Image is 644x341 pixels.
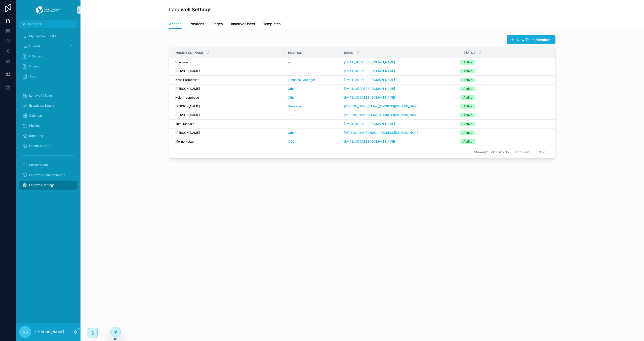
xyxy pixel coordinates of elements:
a: Other [288,131,296,135]
span: Landwell Settings [29,183,54,187]
a: [EMAIL_ADDRESS][DOMAIN_NAME] [344,96,395,100]
span: [PERSON_NAME] [175,87,200,91]
a: [EMAIL_ADDRESS][DOMAIN_NAME] [344,122,395,126]
h1: Landwell Settings [169,6,212,13]
span: Inactive Users [231,21,255,26]
span: Vhuhwavho [175,60,192,64]
div: Active [463,122,472,126]
div: scrollable content [16,28,80,196]
span: L Leads [29,44,40,48]
span: KS [23,329,28,335]
a: Landwell Clients [19,91,77,100]
a: Other [288,96,296,100]
span: Morne Kotze [175,140,194,144]
span: Reporting [29,134,43,138]
span: L Quotes [29,54,42,58]
span: [PERSON_NAME] [175,131,200,135]
a: Jobs [19,72,77,81]
a: Access [169,19,182,29]
img: App logo [36,6,61,14]
a: Other [288,87,296,91]
a: Business Info [19,160,77,169]
a: Broadcast Emails [19,101,77,110]
a: Inactive Users [231,19,255,29]
span: Postions [190,21,204,26]
a: Technical Manager [288,78,315,82]
a: [PERSON_NAME][EMAIL_ADDRESS][DOMAIN_NAME] [344,113,419,117]
a: [EMAIL_ADDRESS][DOMAIN_NAME] [344,140,395,144]
span: -- [288,60,291,64]
span: Broadcast Emails [29,104,54,108]
a: Developer [288,104,303,108]
span: -- [288,122,291,126]
a: [PERSON_NAME][EMAIL_ADDRESS][DOMAIN_NAME] [344,104,419,108]
div: Active [463,69,472,73]
span: Kesh Parmessar [175,78,199,82]
a: [EMAIL_ADDRESS][DOMAIN_NAME] [344,78,395,82]
a: L Leads [19,42,77,51]
a: Orders [19,62,77,71]
a: [PERSON_NAME][EMAIL_ADDRESS][DOMAIN_NAME] [344,131,419,135]
span: Templates [263,21,281,26]
span: Landwell Team Members [29,173,65,177]
span: Xolani Lembede [175,96,199,100]
div: Active [463,104,472,109]
span: Position [288,51,302,55]
div: Active [463,60,472,65]
div: Active [463,95,472,100]
span: Pages [212,21,223,26]
button: New Team Members [507,35,555,44]
span: My Landwell Tasks [29,34,56,38]
span: -- [288,113,291,117]
span: Email [344,51,353,55]
div: Active [463,87,472,91]
p: [PERSON_NAME] [35,329,64,334]
a: Pages [212,19,223,29]
a: Pipeline [19,121,77,130]
span: Jobs [29,74,36,78]
a: [EMAIL_ADDRESS][DOMAIN_NAME] [344,87,395,91]
span: Tumi Manare [175,122,194,126]
a: Landwell Settings [19,181,77,190]
a: My Landwell Tasks [19,32,77,41]
a: [EMAIL_ADDRESS][DOMAIN_NAME] [344,69,395,73]
a: L Quotes [19,52,77,61]
a: COO [288,140,295,144]
span: Landwell Clients [29,94,53,98]
a: Calendar [19,111,77,120]
div: Active [463,139,472,144]
a: Templates [263,19,281,29]
span: Calendar [29,114,42,118]
a: Reporting [19,131,77,140]
span: [PERSON_NAME] [175,104,200,108]
span: Status [463,51,475,55]
div: Active [463,78,472,82]
a: Postions [190,19,204,29]
a: [EMAIL_ADDRESS][DOMAIN_NAME] [344,60,395,64]
a: Landwell Team Members [19,170,77,180]
span: [PERSON_NAME] [175,69,200,73]
button: Landwell [19,20,77,28]
span: Business Info [29,163,48,167]
span: Pipeline [29,124,41,128]
a: Financial KPI's [19,141,77,150]
span: Showing 10 of 10 results [474,150,509,154]
span: Name & Surname [176,51,204,55]
span: Financial KPI's [29,144,50,148]
span: [PERSON_NAME] [175,113,200,117]
span: Access [169,21,182,26]
span: -- [288,69,291,73]
span: Orders [29,64,39,68]
span: Landwell [28,22,41,26]
div: Active [463,131,472,135]
div: Active [463,113,472,117]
